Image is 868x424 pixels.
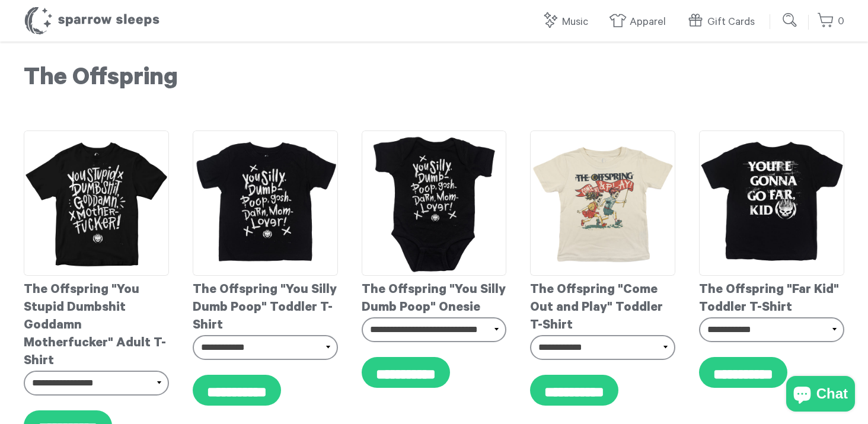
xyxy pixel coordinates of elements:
h1: The Offspring [24,65,844,95]
div: The Offspring "Far Kid" Toddler T-Shirt [699,276,844,317]
img: TheOffspring-GoFar_Back_-ToddlerT-shirt_grande.jpg [699,130,844,276]
div: The Offspring "You Silly Dumb Poop" Toddler T-Shirt [193,276,338,335]
div: The Offspring "Come Out and Play" Toddler T-Shirt [530,276,675,335]
a: Apparel [609,9,672,35]
a: 0 [817,9,844,34]
div: The Offspring "You Silly Dumb Poop" Onesie [362,276,507,317]
h1: Sparrow Sleeps [24,6,160,36]
a: Gift Cards [687,9,761,35]
img: TheOffspring-YouSilly-ToddlerT-shirt_grande.jpg [193,130,338,276]
div: The Offspring "You Stupid Dumbshit Goddamn Motherfucker" Adult T-Shirt [24,276,169,371]
img: TheOffspring-YouStupid-AdultT-shirt_grande.jpg [24,130,169,276]
img: TheOffspring-ComeOutAndPlay-ToddlerT-shirt_grande.jpg [530,130,675,276]
inbox-online-store-chat: Shopify online store chat [783,376,859,415]
img: TheOffspring-YouSilly-Onesie_grande.jpg [362,130,507,276]
a: Music [541,9,594,35]
input: Submit [778,8,802,32]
